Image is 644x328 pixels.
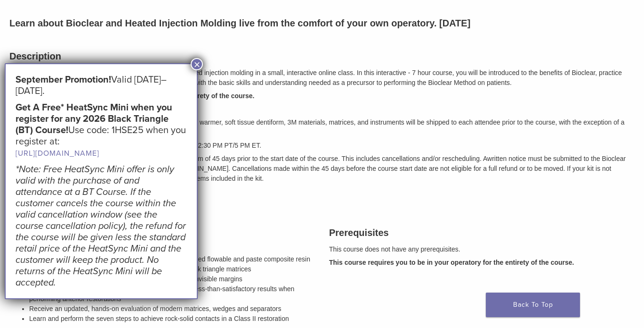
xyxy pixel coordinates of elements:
[9,118,635,137] p: All materials needed to participate including Heatsync composite warmer, soft tissue dentiform, 3...
[329,244,635,254] p: This course does not have any prerequisites.
[9,68,635,88] p: In this introductory course, learn the basics of Bioclear and heated injection molding in a small...
[9,155,487,162] span: Any changes to your course registration must be made a minimum of 45 days prior to the start date...
[329,259,574,266] strong: This course requires you to be in your operatory for the entirety of the course.
[9,104,635,114] p: to watch a video about the course!
[16,74,187,97] h5: Valid [DATE]–[DATE].
[29,304,315,314] li: Receive an updated, hands-on evaluation of modern matrices, wedges and separators
[9,16,635,30] p: Learn about Bioclear and Heated Injection Molding live from the comfort of your own operatory. [D...
[9,141,635,151] p: Please note that all course times run from 7 AM PT/10 AM ET to 2:30 PM PT/5 PM ET.
[16,164,186,288] em: *Note: Free HeatSync Mini offer is only valid with the purchase of and attendance at a BT Course....
[329,226,635,240] h3: Prerequisites
[486,293,580,317] a: Back To Top
[16,102,172,136] strong: Get A Free* HeatSync Mini when you register for any 2026 Black Triangle (BT) Course!
[191,58,203,70] button: Close
[29,314,315,324] li: Learn and perform the seven steps to achieve rock-solid contacts in a Class II restoration
[16,74,111,85] strong: September Promotion!
[9,155,626,182] em: written notice must be submitted to the Bioclear Learning Center Director via email at [EMAIL_ADD...
[16,149,99,158] a: [URL][DOMAIN_NAME]
[16,102,187,159] h5: Use code: 1HSE25 when you register at:
[9,49,635,63] h3: Description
